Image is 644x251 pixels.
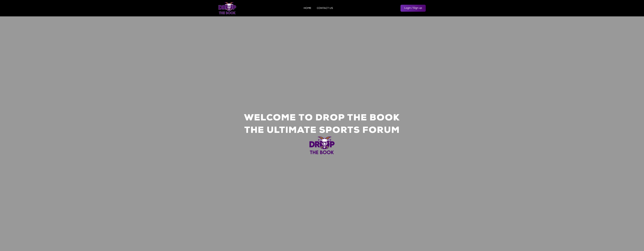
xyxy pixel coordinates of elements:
h1: Welcome to Drop the Book [244,113,400,124]
h1: The Ultimate Sports Forum [244,125,400,136]
a: CONTACT US [317,7,333,10]
a: HOME [304,7,311,10]
a: Login / Sign up [400,5,426,12]
img: logo.png [309,136,335,155]
img: logo.png [218,2,236,15]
